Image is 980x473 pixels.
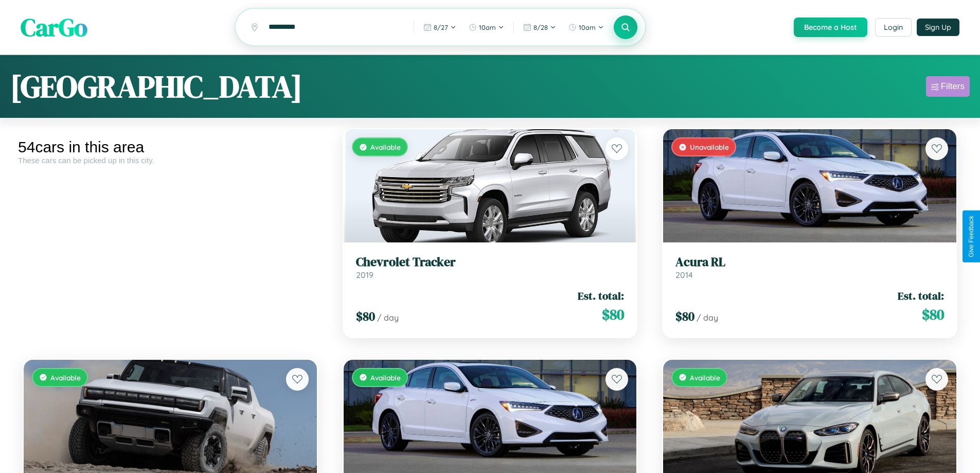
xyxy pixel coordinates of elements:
span: $ 80 [356,308,375,325]
button: Sign Up [917,19,959,36]
button: Become a Host [794,17,867,37]
span: 8 / 27 [434,23,448,31]
div: Give Feedback [968,216,975,257]
div: These cars can be picked up in this city. [18,156,323,165]
span: / day [697,312,718,323]
span: Available [370,373,401,382]
button: Login [875,18,912,37]
span: $ 80 [602,304,624,325]
span: $ 80 [675,308,694,325]
button: 10am [563,19,609,36]
span: / day [377,312,399,323]
span: 10am [579,23,596,31]
span: 2019 [356,270,373,280]
h3: Acura RL [675,255,944,270]
button: Filters [926,76,970,97]
div: 54 cars in this area [18,138,323,156]
a: Acura RL2014 [675,255,944,280]
span: Est. total: [898,288,944,303]
span: 8 / 28 [533,23,548,31]
span: $ 80 [922,304,944,325]
span: Est. total: [578,288,624,303]
span: 10am [479,23,496,31]
button: 8/27 [418,19,461,36]
span: Available [50,373,81,382]
button: 10am [464,19,509,36]
span: CarGo [21,10,87,44]
span: 2014 [675,270,693,280]
div: Filters [941,81,965,92]
span: Unavailable [690,143,729,151]
h3: Chevrolet Tracker [356,255,625,270]
a: Chevrolet Tracker2019 [356,255,625,280]
span: Available [690,373,720,382]
span: Available [370,143,401,151]
button: 8/28 [518,19,561,36]
h1: [GEOGRAPHIC_DATA] [10,65,302,108]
